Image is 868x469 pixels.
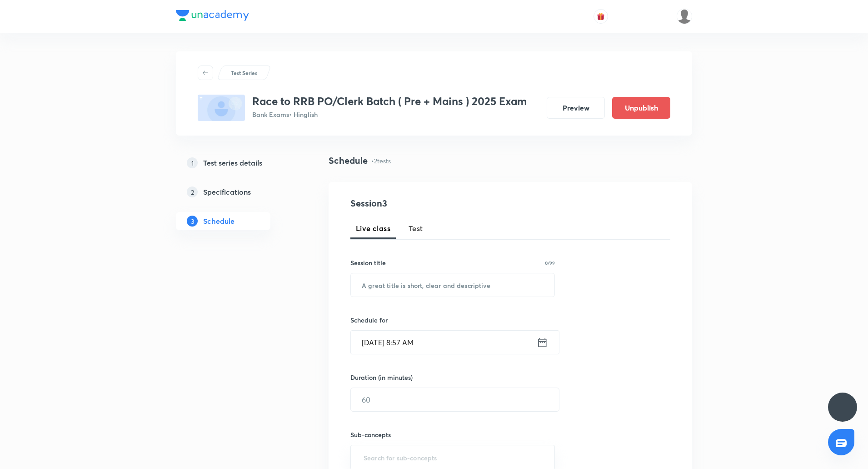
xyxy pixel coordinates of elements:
[350,197,516,210] h4: Session 3
[351,273,554,297] input: A great title is short, clear and descriptive
[329,154,368,167] h4: Schedule
[187,216,198,227] p: 3
[597,12,605,20] img: avatar
[350,430,555,439] h6: Sub-concepts
[350,258,386,267] h6: Session title
[203,187,251,197] h5: Specifications
[356,223,390,234] span: Live class
[547,97,605,119] button: Preview
[252,95,527,108] h3: Race to RRB PO/Clerk Batch ( Pre + Mains ) 2025 Exam
[176,183,299,201] a: 2Specifications
[252,110,527,119] p: Bank Exams • Hinglish
[371,156,391,166] p: • 2 tests
[203,216,234,227] h5: Schedule
[350,373,413,382] h6: Duration (in minutes)
[677,9,692,24] img: Piyush Mishra
[350,315,555,325] h6: Schedule for
[198,95,245,121] img: fallback-thumbnail.png
[351,388,559,411] input: 60
[409,223,423,234] span: Test
[837,402,848,413] img: ttu
[176,10,249,21] img: Company Logo
[549,457,551,459] button: Open
[176,10,249,23] a: Company Logo
[612,97,670,119] button: Unpublish
[187,187,198,197] p: 2
[231,69,257,77] p: Test Series
[545,261,555,265] p: 0/99
[176,154,299,172] a: 1Test series details
[362,449,544,466] input: Search for sub-concepts
[594,9,608,24] button: avatar
[203,157,262,168] h5: Test series details
[187,157,198,168] p: 1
